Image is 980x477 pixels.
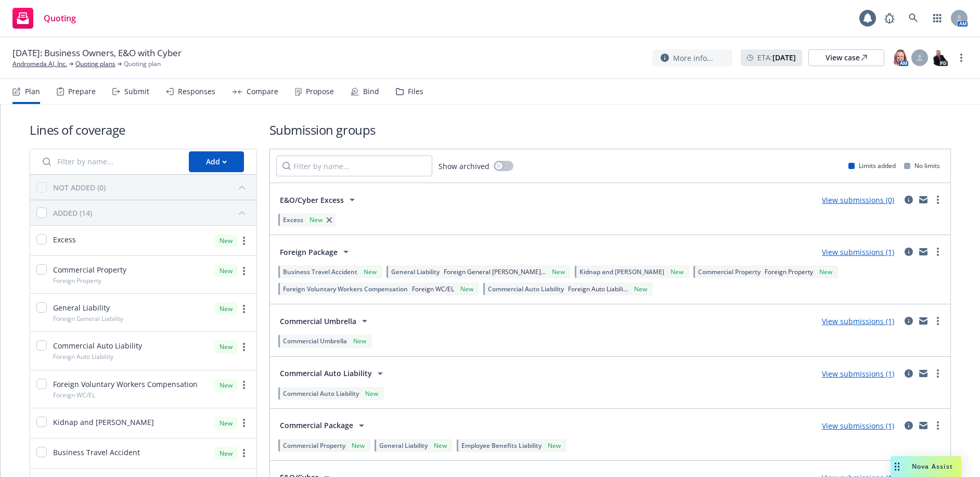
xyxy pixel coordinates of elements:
[68,87,96,96] div: Prepare
[283,215,303,224] span: Excess
[283,285,408,293] span: Foreign Voluntary Workers Compensation
[276,311,375,331] button: Commercial Umbrella
[391,267,440,276] span: General Liability
[276,363,390,384] button: Commercial Auto Liability
[444,267,546,276] span: Foreign General [PERSON_NAME]...
[891,456,904,477] div: Drag to move
[902,246,915,258] a: circleInformation
[912,462,953,471] span: Nova Assist
[53,208,92,218] div: ADDED (14)
[350,441,367,450] div: New
[30,121,257,138] h1: Lines of coverage
[632,285,649,293] div: New
[461,441,541,450] span: Employee Benefits Liability
[238,303,250,315] a: more
[276,415,371,436] button: Commercial Package
[822,247,894,257] a: View submissions (1)
[214,264,238,277] div: New
[550,267,567,276] div: New
[238,417,250,429] a: more
[568,285,628,293] span: Foreign Auto Liabili...
[698,267,760,276] span: Commercial Property
[124,87,149,96] div: Submit
[826,50,867,66] div: View case
[276,241,356,262] button: Foreign Package
[214,379,238,392] div: New
[238,379,250,391] a: more
[280,195,344,205] span: E&O/Cyber Excess
[363,389,380,398] div: New
[12,59,67,69] a: Andromeda AI, Inc.
[932,315,944,327] a: more
[408,87,423,96] div: Files
[238,265,250,277] a: more
[931,49,948,66] img: photo
[932,246,944,258] a: more
[351,337,368,345] div: New
[917,419,930,432] a: mail
[432,441,449,450] div: New
[379,441,428,450] span: General Liability
[44,14,76,22] span: Quoting
[932,419,944,432] a: more
[955,51,968,64] a: more
[238,447,250,459] a: more
[53,352,113,361] span: Foreign Auto Liability
[53,379,198,390] span: Foreign Voluntary Workers Compensation
[53,179,250,196] button: NOT ADDED (0)
[53,182,106,193] div: NOT ADDED (0)
[53,340,142,351] span: Commercial Auto Liability
[757,52,796,63] span: ETA :
[283,389,359,398] span: Commercial Auto Liability
[579,267,664,276] span: Kidnap and [PERSON_NAME]
[53,204,250,221] button: ADDED (14)
[488,285,564,293] span: Commercial Auto Liability
[673,53,713,63] span: More info...
[178,87,215,96] div: Responses
[439,161,489,172] span: Show archived
[902,419,915,432] a: circleInformation
[902,315,915,327] a: circleInformation
[917,367,930,380] a: mail
[8,4,80,33] a: Quoting
[283,267,357,276] span: Business Travel Accident
[276,189,362,210] button: E&O/Cyber Excess
[12,47,182,59] span: [DATE]: Business Owners, E&O with Cyber
[902,367,915,380] a: circleInformation
[53,417,154,428] span: Kidnap and [PERSON_NAME]
[822,195,894,205] a: View submissions (0)
[808,49,884,66] a: View case
[927,8,948,29] a: Switch app
[214,302,238,315] div: New
[879,8,900,29] a: Report a Bug
[917,315,930,327] a: mail
[53,302,110,313] span: General Liability
[280,420,353,431] span: Commercial Package
[772,53,796,62] strong: [DATE]
[214,417,238,430] div: New
[306,87,334,96] div: Propose
[546,441,563,450] div: New
[53,447,140,458] span: Business Travel Accident
[932,367,944,380] a: more
[458,285,475,293] div: New
[53,276,101,285] span: Foreign Property
[124,59,161,69] span: Quoting plan
[247,87,278,96] div: Compare
[53,391,95,399] span: Foreign WC/EL
[36,151,183,172] input: Filter by name...
[903,8,924,29] a: Search
[283,337,347,345] span: Commercial Umbrella
[891,456,961,477] button: Nova Assist
[362,267,379,276] div: New
[280,368,372,379] span: Commercial Auto Liability
[269,121,951,138] h1: Submission groups
[214,234,238,247] div: New
[412,285,454,293] span: Foreign WC/EL
[848,161,896,170] div: Limits added
[280,316,356,327] span: Commercial Umbrella
[280,247,338,257] span: Foreign Package
[904,161,940,170] div: No limits
[917,246,930,258] a: mail
[53,264,126,275] span: Commercial Property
